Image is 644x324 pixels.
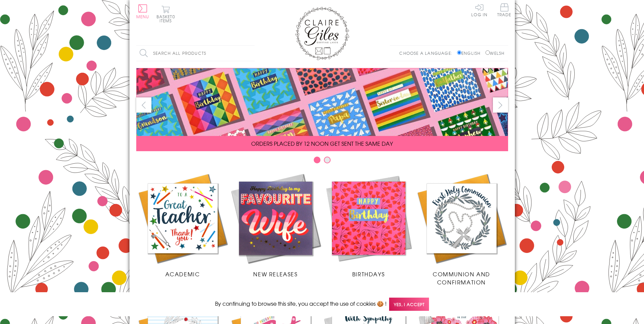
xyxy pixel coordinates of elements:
[136,172,229,278] a: Academic
[136,156,508,167] div: Carousel Pagination
[248,46,255,61] input: Search
[136,46,255,61] input: Search all products
[415,172,508,286] a: Communion and Confirmation
[160,14,175,24] span: 0 items
[165,270,200,278] span: Academic
[493,97,508,113] button: next
[457,50,461,55] input: English
[389,298,429,311] span: Yes, I accept
[136,14,149,20] span: Menu
[485,50,505,56] label: Welsh
[485,50,490,55] input: Welsh
[157,5,175,23] button: Basket0 items
[324,157,331,163] button: Carousel Page 2
[314,157,320,163] button: Carousel Page 1 (Current Slide)
[471,3,487,17] a: Log In
[253,270,297,278] span: New Releases
[352,270,385,278] span: Birthdays
[457,50,484,56] label: English
[251,139,393,147] span: ORDERS PLACED BY 12 NOON GET SENT THE SAME DAY
[136,97,151,113] button: prev
[497,3,511,18] a: Trade
[433,270,490,286] span: Communion and Confirmation
[399,50,456,56] p: Choose a language:
[229,172,322,278] a: New Releases
[497,3,511,17] span: Trade
[295,7,349,60] img: Claire Giles Greetings Cards
[322,172,415,278] a: Birthdays
[136,4,149,19] button: Menu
